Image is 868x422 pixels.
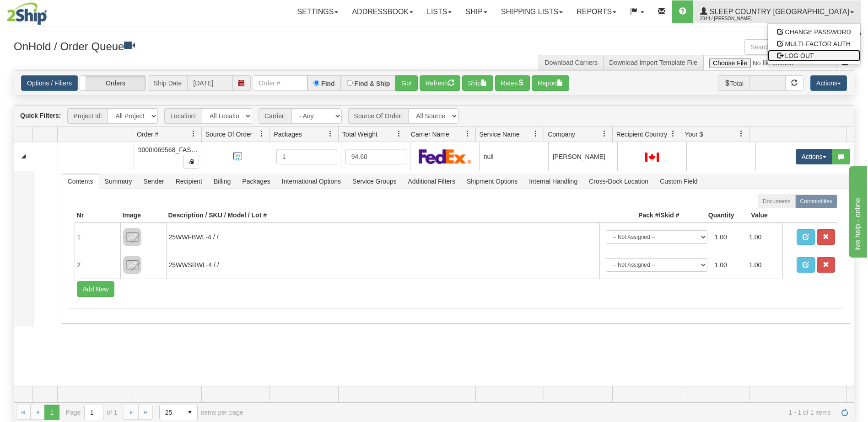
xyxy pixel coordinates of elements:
a: Total Weight filter column settings [391,126,407,142]
span: Custom Field [654,174,703,189]
button: Rates [495,75,530,91]
span: Recipient Country [616,130,667,139]
a: Download Import Template File [609,59,697,66]
span: Service Groups [347,174,402,189]
th: Pack #/Skid # [599,208,682,223]
a: Packages filter column settings [323,126,338,142]
a: Company filter column settings [597,126,612,142]
span: Billing [208,174,236,189]
img: 8DAB37Fk3hKpn3AAAAAElFTkSuQmCC [123,228,141,246]
th: Nr [75,208,120,223]
span: Shipment Options [461,174,523,189]
span: Ship Date [148,75,187,91]
a: Ship [458,0,494,23]
a: Collapse [18,151,29,162]
span: Page sizes drop down [159,405,198,420]
img: CA [645,153,659,162]
span: select [183,405,197,420]
button: Actions [796,149,832,164]
a: MULTI-FACTOR AUTH [768,38,860,50]
img: logo2044.jpg [7,2,47,25]
th: Image [120,208,166,223]
span: Packages [237,174,275,189]
a: Sleep Country [GEOGRAPHIC_DATA] 2044 / [PERSON_NAME] [693,0,861,23]
a: Options / Filters [21,75,78,91]
span: Total Weight [342,130,377,139]
span: Source Of Order [205,130,253,139]
a: Download Carriers [545,59,598,66]
label: Find & Ship [355,80,390,87]
input: Search [744,39,836,55]
span: Project Id: [67,108,108,124]
button: Ship [462,75,493,91]
input: Order # [253,75,307,91]
th: Description / SKU / Model / Lot # [166,208,599,223]
td: [PERSON_NAME] [548,142,617,171]
span: Source Of Order: [348,108,409,124]
span: 9000I069568_FASUS [138,146,200,153]
span: Service Name [480,130,520,139]
label: Find [321,80,335,87]
a: Recipient Country filter column settings [665,126,681,142]
span: Page 1 [44,405,59,419]
span: Carrier Name [411,130,449,139]
input: Import [703,55,836,70]
a: Settings [290,0,345,23]
span: LOG OUT [785,52,814,59]
a: Source Of Order filter column settings [254,126,270,142]
button: Copy to clipboard [183,155,199,169]
td: 1.00 [745,254,780,275]
a: Service Name filter column settings [528,126,544,142]
span: Total [718,75,749,91]
input: Page 1 [85,405,103,420]
td: 25WWFBWL-4 / / [166,223,599,251]
span: Sender [138,174,169,189]
div: Support: 1 - 855 - 55 - 2SHIP [7,31,861,39]
td: 1.00 [711,227,746,248]
button: Add New [77,281,115,297]
span: Summary [99,174,138,189]
a: Reports [570,0,623,23]
span: Recipient [170,174,208,189]
td: 2 [75,251,120,279]
span: International Options [276,174,346,189]
span: items per page [159,405,243,420]
span: Internal Handling [523,174,583,189]
a: Addressbook [345,0,420,23]
img: API [230,149,245,164]
span: Additional Filters [403,174,461,189]
a: Your $ filter column settings [733,126,749,142]
label: Documents [758,195,796,208]
div: live help - online [7,5,85,16]
a: CHANGE PASSWORD [768,26,860,38]
a: Shipping lists [494,0,570,23]
a: LOG OUT [768,50,860,62]
span: 1 - 1 of 1 items [256,409,831,416]
span: Carrier: [259,108,291,124]
span: Location: [164,108,202,124]
span: 2044 / [PERSON_NAME] [700,14,769,23]
span: Contents [62,174,99,189]
button: Refresh [420,75,460,91]
td: 1.00 [711,254,746,275]
td: null [479,142,548,171]
td: 1.00 [745,227,780,248]
button: Actions [810,75,847,91]
iframe: chat widget [847,164,867,258]
span: MULTI-FACTOR AUTH [785,40,851,47]
th: Value [737,208,782,223]
span: 25 [165,408,177,417]
label: Quick Filters: [20,111,61,120]
span: CHANGE PASSWORD [785,28,851,36]
label: Orders [80,76,146,90]
td: 1 [75,223,120,251]
label: Commodities [795,195,837,208]
img: FedEx Express® [419,149,471,164]
img: 8DAB37Fk3hKpn3AAAAAElFTkSuQmCC [123,256,141,274]
span: Order # [137,130,158,139]
span: Cross-Dock Location [583,174,654,189]
h3: OnHold / Order Queue [14,39,427,53]
div: grid toolbar [14,105,854,127]
a: Order # filter column settings [186,126,201,142]
th: Quantity [682,208,737,223]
